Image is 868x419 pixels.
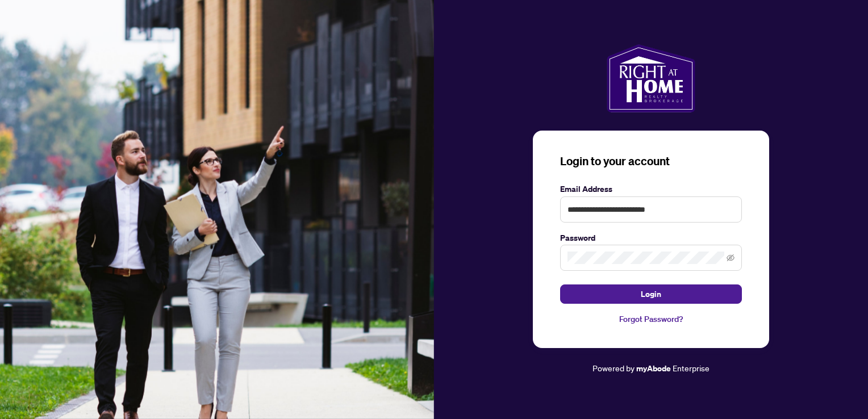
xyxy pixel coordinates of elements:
span: Login [641,285,661,303]
img: ma-logo [607,44,695,112]
span: Powered by [592,363,635,373]
h3: Login to your account [560,153,742,169]
a: myAbode [636,362,671,375]
span: Enterprise [673,363,710,373]
a: Forgot Password? [560,313,742,325]
label: Password [560,232,742,244]
button: Login [560,284,742,304]
span: eye-invisible [727,254,735,262]
label: Email Address [560,183,742,195]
